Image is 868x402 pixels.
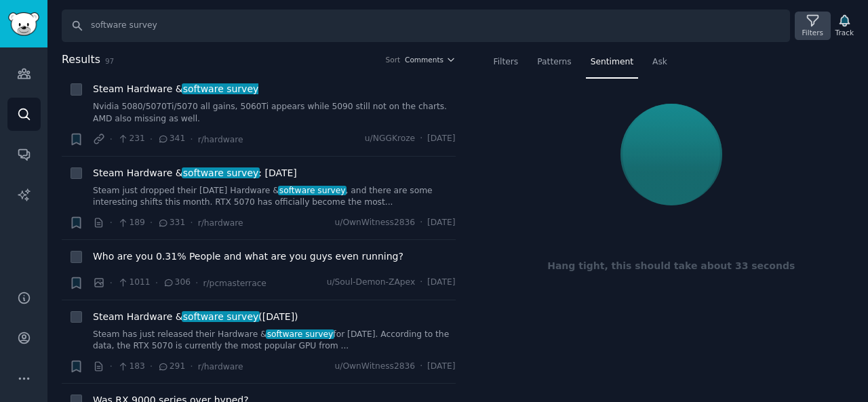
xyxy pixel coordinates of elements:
span: · [190,359,193,374]
span: r/hardware [198,135,243,144]
span: Filters [494,56,519,68]
span: software survey [266,329,334,339]
a: Nvidia 5080/5070Ti/5070 all gains, 5060Ti appears while 5090 still not on the charts. AMD also mi... [93,101,456,125]
span: · [420,277,422,289]
div: Track [835,28,854,37]
span: u/OwnWitness2836 [335,217,416,229]
input: Search Keyword [62,9,790,42]
button: Track [831,12,859,40]
span: · [420,133,422,145]
img: GummySearch logo [8,12,39,36]
span: · [110,132,113,146]
span: · [420,361,422,373]
span: 306 [163,277,191,289]
span: · [190,216,193,230]
span: software survey [182,83,260,94]
span: 291 [157,361,185,373]
div: Hang tight, this should take about 33 seconds [498,259,845,273]
span: · [150,359,153,374]
span: u/NGGKroze [365,133,415,145]
span: Steam Hardware & [93,82,258,96]
span: u/Soul-Demon-ZApex [327,277,415,289]
span: [DATE] [427,361,455,373]
span: [DATE] [427,277,455,289]
span: Steam Hardware & ([DATE]) [93,310,298,324]
a: Steam Hardware &software survey [93,82,258,96]
span: software survey [182,311,260,322]
span: Ask [652,56,667,68]
span: Sentiment [591,56,633,68]
span: r/hardware [198,362,243,371]
span: 183 [117,361,145,373]
span: software survey [182,167,260,178]
span: r/hardware [198,218,243,228]
span: · [150,132,153,146]
span: Comments [405,55,443,64]
span: · [110,216,113,230]
span: Patterns [537,56,571,68]
div: Sort [386,55,401,64]
span: 97 [105,57,114,65]
span: software survey [278,186,347,195]
a: Steam Hardware &software survey: [DATE] [93,166,297,180]
span: 1011 [117,277,151,289]
a: Steam has just released their Hardware &software surveyfor [DATE]. According to the data, the RTX... [93,329,456,353]
span: [DATE] [427,133,455,145]
span: r/pcmasterrace [203,279,266,288]
a: Steam just dropped their [DATE] Hardware &software survey, and there are some interesting shifts ... [93,185,456,209]
span: · [420,217,422,229]
span: · [110,276,113,290]
span: · [190,132,193,146]
span: 189 [117,217,145,229]
span: · [195,276,198,290]
span: · [150,216,153,230]
span: · [110,359,113,374]
span: 341 [157,133,185,145]
span: · [155,276,158,290]
span: 331 [157,217,185,229]
span: u/OwnWitness2836 [335,361,416,373]
div: Filters [802,28,823,37]
button: Comments [405,55,455,64]
span: [DATE] [427,217,455,229]
span: Steam Hardware & : [DATE] [93,166,297,180]
a: Who are you 0.31% People and what are you guys even running? [93,249,403,264]
a: Steam Hardware &software survey([DATE]) [93,310,298,324]
span: Results [62,52,100,68]
span: 231 [117,133,145,145]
